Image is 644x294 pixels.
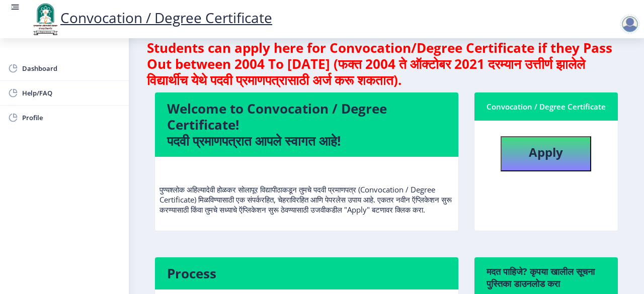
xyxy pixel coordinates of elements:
h4: Students can apply here for Convocation/Degree Certificate if they Pass Out between 2004 To [DATE... [147,40,626,88]
span: Dashboard [22,62,121,74]
div: Convocation / Degree Certificate [487,101,606,113]
h6: मदत पाहिजे? कृपया खालील सूचना पुस्तिका डाउनलोड करा [487,265,606,289]
span: Help/FAQ [22,87,121,99]
b: Apply [529,144,563,160]
img: logo [30,2,60,36]
p: पुण्यश्लोक अहिल्यादेवी होळकर सोलापूर विद्यापीठाकडून तुमचे पदवी प्रमाणपत्र (Convocation / Degree C... [159,164,454,215]
a: Convocation / Degree Certificate [30,8,272,27]
button: Apply [501,136,591,171]
h4: Process [167,265,446,281]
span: Profile [22,112,121,124]
h4: Welcome to Convocation / Degree Certificate! पदवी प्रमाणपत्रात आपले स्वागत आहे! [167,101,446,149]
